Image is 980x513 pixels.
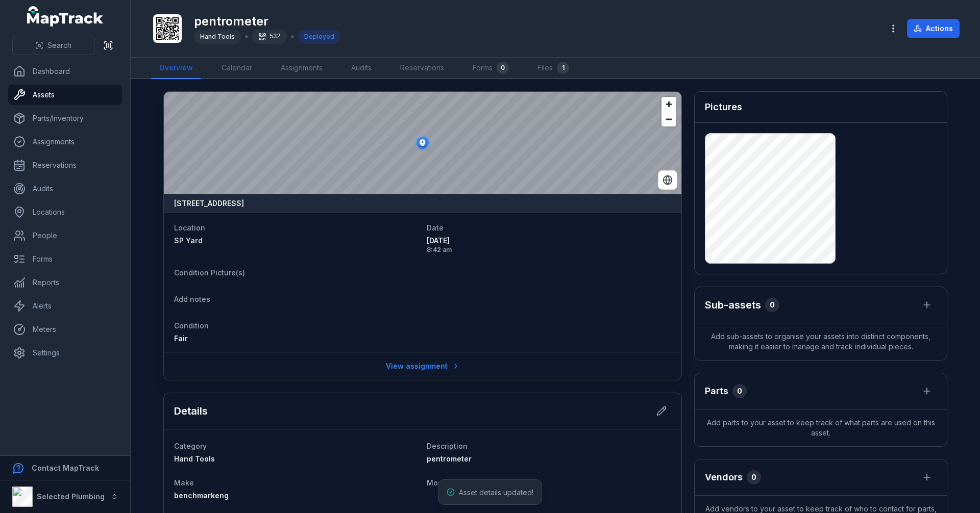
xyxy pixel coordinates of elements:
a: People [8,225,122,246]
h2: Details [174,404,208,418]
a: Alerts [8,296,122,316]
button: Zoom out [661,112,676,126]
a: Meters [8,319,122,340]
span: Condition [174,321,209,330]
a: Audits [343,58,380,79]
strong: Selected Plumbing [37,492,105,501]
span: Hand Tools [200,33,235,40]
button: Zoom in [661,97,676,112]
span: Add notes [174,295,210,303]
a: Settings [8,343,122,363]
span: Date [427,223,444,232]
a: Assignments [273,58,331,79]
span: Hand Tools [174,454,215,463]
span: Make [174,478,194,487]
a: Forms [8,249,122,269]
a: Reservations [392,58,452,79]
a: MapTrack [27,6,104,27]
a: Audits [8,178,122,199]
div: 532 [252,30,287,44]
button: Switch to Satellite View [658,170,677,190]
time: 5/7/2025, 8:42:33 AM [427,236,671,254]
div: 0 [497,62,509,74]
h2: Sub-assets [705,298,761,312]
canvas: Map [164,92,681,194]
strong: Contact MapTrack [32,464,99,472]
a: Files1 [529,58,577,79]
h3: Vendors [705,470,743,484]
a: Assets [8,85,122,105]
span: Model [427,478,449,487]
div: 0 [747,470,761,484]
span: Location [174,223,205,232]
span: Description [427,442,468,450]
strong: [STREET_ADDRESS] [174,198,244,209]
a: View assignment [379,356,467,376]
span: Category [174,442,207,450]
span: Add sub-assets to organise your assets into distinct components, making it easier to manage and t... [695,323,947,360]
div: 1 [557,62,569,74]
div: 0 [765,298,779,312]
h1: pentrometer [194,13,340,30]
span: benchmarkeng [174,491,229,500]
span: Condition Picture(s) [174,268,245,277]
a: Dashboard [8,61,122,82]
span: pentrometer [427,454,472,463]
a: Reports [8,272,122,293]
h3: Parts [705,384,728,398]
button: Actions [907,19,960,38]
span: Add parts to your asset to keep track of what parts are used on this asset. [695,409,947,446]
a: Overview [151,58,201,79]
a: Locations [8,202,122,222]
span: [DATE] [427,236,671,246]
span: SP Yard [174,236,203,245]
a: Parts/Inventory [8,108,122,129]
h3: Pictures [705,100,742,114]
a: Forms0 [464,58,517,79]
button: Search [12,36,94,55]
a: Calendar [213,58,260,79]
div: 0 [732,384,747,398]
a: Assignments [8,132,122,152]
span: 8:42 am [427,246,671,254]
a: SP Yard [174,236,419,246]
a: Reservations [8,155,122,175]
div: Deployed [298,30,340,44]
span: Search [47,40,71,50]
span: Fair [174,334,188,343]
span: Asset details updated! [459,488,533,497]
